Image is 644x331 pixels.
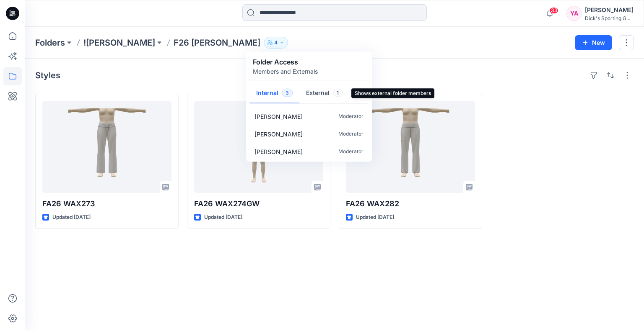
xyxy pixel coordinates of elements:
[83,37,155,49] a: ![PERSON_NAME]
[42,101,171,193] a: FA26 WAX273
[254,112,303,121] p: Yoshie Adams
[549,7,558,14] span: 33
[204,213,242,222] p: Updated [DATE]
[248,143,370,160] a: [PERSON_NAME]Moderator
[253,67,318,76] p: Members and Externals
[35,70,60,80] h4: Styles
[575,35,612,50] button: New
[254,129,303,138] p: Brittney Lauritzen
[254,147,303,156] p: Allison Laskowski
[194,198,323,210] p: FA26 WAX274GW
[253,57,318,67] p: Folder Access
[338,129,364,138] p: Moderator
[333,89,343,97] span: 1
[194,101,323,193] a: FA26 WAX274GW
[52,213,91,222] p: Updated [DATE]
[566,6,582,21] div: YA
[299,83,349,104] button: External
[248,108,370,125] a: [PERSON_NAME]Moderator
[585,15,634,21] div: Dick's Sporting G...
[346,198,475,210] p: FA26 WAX282
[356,213,394,222] p: Updated [DATE]
[35,37,65,49] a: Folders
[249,83,299,104] button: Internal
[338,112,364,121] p: Moderator
[248,125,370,143] a: [PERSON_NAME]Moderator
[585,5,634,15] div: [PERSON_NAME]
[264,37,288,49] button: 4
[274,38,278,47] p: 4
[338,147,364,156] p: Moderator
[346,101,475,193] a: FA26 WAX282
[282,89,293,97] span: 3
[42,198,171,210] p: FA26 WAX273
[174,37,260,49] p: F26 [PERSON_NAME]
